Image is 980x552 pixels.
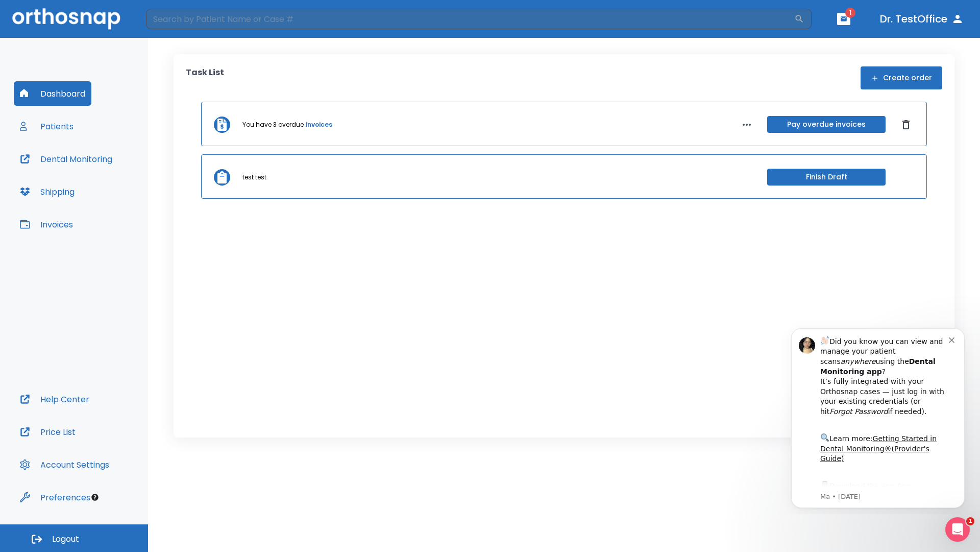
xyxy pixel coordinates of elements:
[767,169,886,186] button: Finish Draft
[14,147,118,171] button: Dental Monitoring
[146,9,794,29] input: Search by Patient Name or Case #
[14,452,115,477] button: Account Settings
[12,8,120,29] img: Orthosnap
[242,173,266,182] p: test test
[242,120,304,129] p: You have 3 overdue
[14,179,81,204] button: Shipping
[861,66,942,89] button: Create order
[44,173,173,182] p: Message from Ma, sent 4w ago
[14,212,79,237] button: Invoices
[776,319,980,514] iframe: Intercom notifications message
[186,66,224,89] p: Task List
[14,420,82,444] button: Price List
[44,163,135,181] a: App Store
[90,493,100,502] div: Tooltip anchor
[767,116,886,133] button: Pay overdue invoices
[845,8,855,18] span: 1
[44,160,173,213] div: Download the app: | ​ Let us know if you need help getting started!
[945,517,970,542] iframe: Intercom live chat
[173,16,181,24] button: Dismiss notification
[14,114,80,139] button: Patients
[52,534,79,545] span: Logout
[966,517,974,525] span: 1
[14,485,96,510] button: Preferences
[14,81,91,106] button: Dashboard
[306,120,332,129] a: invoices
[14,387,95,411] button: Help Center
[898,117,914,133] button: Dismiss
[876,10,968,28] button: Dr. TestOffice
